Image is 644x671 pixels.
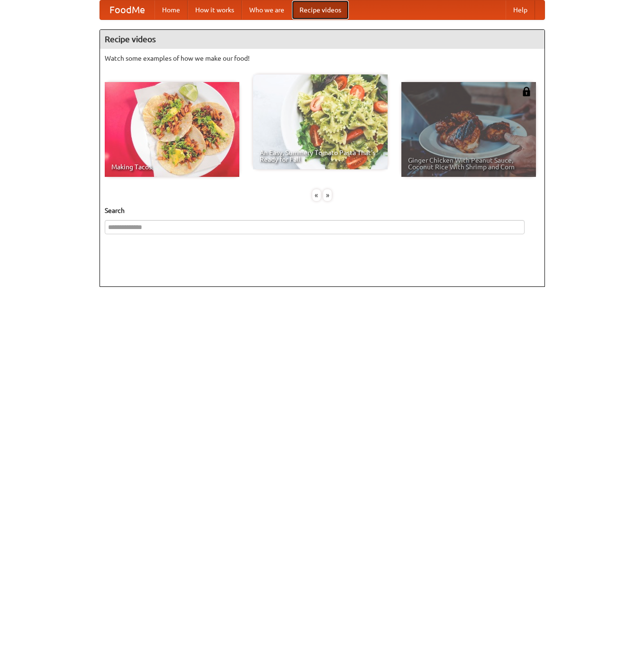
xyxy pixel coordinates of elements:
a: How it works [188,0,242,19]
span: An Easy, Summery Tomato Pasta That's Ready for Fall [260,149,381,163]
a: FoodMe [100,0,154,19]
p: Watch some examples of how we make our food! [105,54,540,63]
a: Home [154,0,188,19]
a: Help [506,0,535,19]
a: An Easy, Summery Tomato Pasta That's Ready for Fall [253,74,388,169]
div: « [312,189,321,201]
a: Making Tacos [105,82,239,177]
h5: Search [105,206,540,215]
h4: Recipe videos [100,30,544,49]
a: Who we are [242,0,292,19]
a: Recipe videos [292,0,349,19]
div: » [323,189,332,201]
span: Making Tacos [111,164,233,170]
img: 483408.png [522,87,531,96]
